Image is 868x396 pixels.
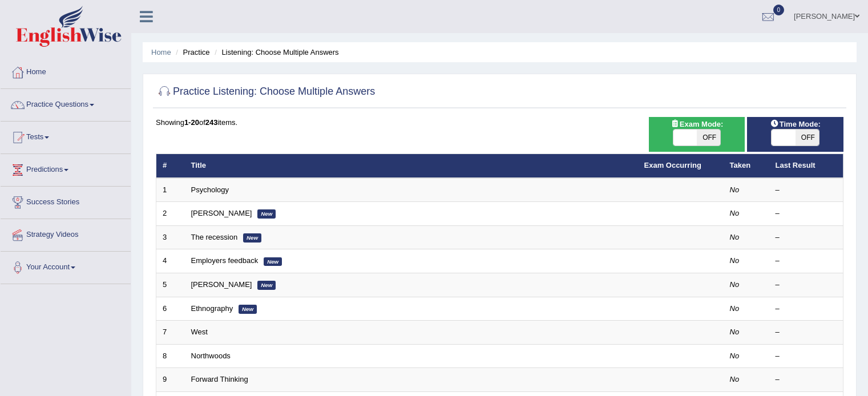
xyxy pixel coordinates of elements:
div: – [776,185,837,196]
div: – [776,256,837,266]
em: New [264,257,282,266]
a: [PERSON_NAME] [191,209,252,217]
span: Time Mode: [766,118,825,130]
a: Northwoods [191,351,231,360]
span: Exam Mode: [666,118,728,130]
th: Title [185,154,638,178]
div: – [776,208,837,219]
td: 2 [156,202,185,226]
a: West [191,328,208,336]
em: No [730,185,740,194]
em: No [730,375,740,383]
em: No [730,304,740,313]
th: Taken [724,154,769,178]
span: OFF [697,130,721,146]
div: – [776,280,837,290]
td: 4 [156,249,185,273]
h2: Practice Listening: Choose Multiple Answers [156,83,375,100]
a: Practice Questions [1,89,131,118]
a: Home [151,48,171,56]
em: New [257,281,276,290]
div: – [776,351,837,362]
b: 243 [205,118,218,127]
div: – [776,327,837,338]
em: No [730,233,740,241]
a: Tests [1,122,131,150]
td: 3 [156,225,185,249]
em: New [239,305,257,314]
td: 6 [156,297,185,321]
a: Employers feedback [191,256,259,265]
a: [PERSON_NAME] [191,280,252,289]
a: Forward Thinking [191,375,248,383]
a: Exam Occurring [644,161,701,169]
td: 5 [156,273,185,297]
em: No [730,328,740,336]
a: Success Stories [1,187,131,215]
th: # [156,154,185,178]
a: Your Account [1,252,131,280]
div: – [776,232,837,243]
span: 0 [773,5,785,15]
a: Ethnography [191,304,233,313]
th: Last Result [769,154,843,178]
div: – [776,304,837,314]
a: Psychology [191,185,229,194]
b: 1-20 [184,118,199,127]
em: No [730,351,740,360]
td: 7 [156,321,185,345]
a: The recession [191,233,238,241]
div: – [776,374,837,385]
td: 8 [156,344,185,368]
a: Predictions [1,154,131,183]
em: New [257,209,276,219]
a: Strategy Videos [1,219,131,248]
em: New [243,233,261,243]
li: Listening: Choose Multiple Answers [212,47,338,58]
td: 9 [156,368,185,392]
em: No [730,209,740,217]
a: Home [1,56,131,85]
td: 1 [156,178,185,202]
li: Practice [173,47,209,58]
div: Showing of items. [156,117,843,128]
em: No [730,280,740,289]
em: No [730,256,740,265]
div: Show exams occurring in exams [649,117,745,152]
span: OFF [796,130,819,146]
